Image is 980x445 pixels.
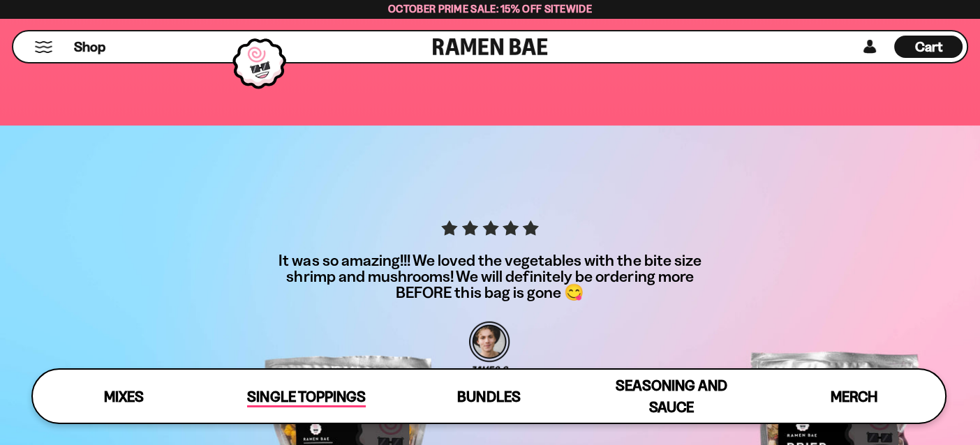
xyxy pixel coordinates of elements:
[894,31,963,62] div: Cart
[915,38,942,55] span: Cart
[388,2,592,15] span: October Prime Sale: 15% off Sitewide
[74,38,105,56] span: Shop
[267,252,713,301] p: It was so amazing!!! We loved the vegetables with the bite size shrimp and mushrooms! We will def...
[34,41,53,53] button: Mobile Menu Trigger
[74,36,105,58] a: Shop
